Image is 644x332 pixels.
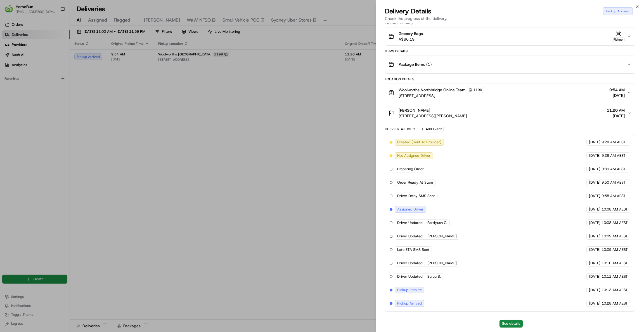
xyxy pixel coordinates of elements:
[385,127,415,131] div: Delivery Activity
[385,55,635,73] button: Package Items (1)
[385,77,635,81] div: Location Details
[427,261,457,266] span: [PERSON_NAME]
[397,207,423,212] span: Assigned Driver
[397,234,423,239] span: Driver Updated
[419,126,444,132] button: Add Event
[397,261,423,266] span: Driver Updated
[609,93,625,98] span: [DATE]
[602,207,628,212] span: 10:08 AM AEST
[612,31,625,42] button: Pickup
[609,87,625,93] span: 9:54 AM
[589,274,600,279] span: [DATE]
[602,140,626,145] span: 9:28 AM AEST
[602,261,628,266] span: 10:10 AM AEST
[397,247,429,252] span: Late ETA SMS Sent
[589,301,600,306] span: [DATE]
[397,153,430,158] span: Not Assigned Driver
[602,274,628,279] span: 10:11 AM AEST
[499,320,523,328] button: See details
[385,27,635,45] button: Grocery BagsA$86.19Pickup
[589,261,600,266] span: [DATE]
[397,287,422,293] span: Pickup Enroute
[397,180,433,185] span: Order Ready At Store
[399,36,423,42] span: A$86.19
[397,220,423,225] span: Driver Updated
[385,49,635,53] div: Items Details
[473,88,482,92] span: 1199
[589,140,600,145] span: [DATE]
[397,167,424,172] span: Preparing Order
[612,37,625,42] div: Pickup
[399,62,432,67] span: Package Items ( 1 )
[589,167,600,172] span: [DATE]
[602,247,628,252] span: 10:09 AM AEST
[385,83,635,102] button: Woolworths Northbridge Online Team1199[STREET_ADDRESS]9:54 AM[DATE]
[399,87,466,93] span: Woolworths Northbridge Online Team
[397,274,423,279] span: Driver Updated
[602,193,626,198] span: 9:58 AM AEST
[589,234,600,239] span: [DATE]
[602,287,628,293] span: 10:13 AM AEST
[602,153,626,158] span: 9:28 AM AEST
[602,234,628,239] span: 10:09 AM AEST
[602,180,626,185] span: 9:50 AM AEST
[602,301,628,306] span: 10:28 AM AEST
[607,113,625,119] span: [DATE]
[589,153,600,158] span: [DATE]
[399,93,484,99] span: [STREET_ADDRESS]
[589,220,600,225] span: [DATE]
[589,247,600,252] span: [DATE]
[589,180,600,185] span: [DATE]
[399,107,430,113] span: [PERSON_NAME]
[427,234,457,239] span: [PERSON_NAME]
[385,16,635,21] p: Check the progress of the delivery.
[589,193,600,198] span: [DATE]
[385,104,635,122] button: [PERSON_NAME][STREET_ADDRESS][PERSON_NAME]11:20 AM[DATE]
[589,207,600,212] span: [DATE]
[397,193,435,198] span: Driver Delay SMS Sent
[399,31,423,36] span: Grocery Bags
[427,274,441,279] span: Burcu B.
[602,167,626,172] span: 9:39 AM AEST
[602,220,628,225] span: 10:08 AM AEST
[427,220,447,225] span: Partiyush C.
[399,113,467,119] span: [STREET_ADDRESS][PERSON_NAME]
[589,287,600,293] span: [DATE]
[385,7,431,16] span: Delivery Details
[607,107,625,113] span: 11:20 AM
[397,301,422,306] span: Pickup Arrived
[397,140,441,145] span: Created (Sent To Provider)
